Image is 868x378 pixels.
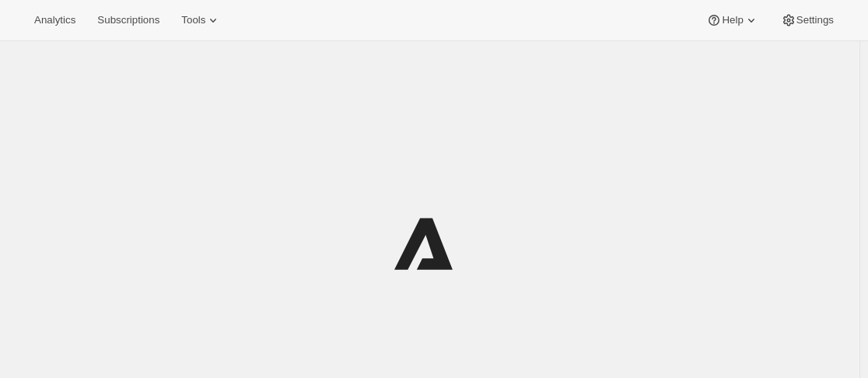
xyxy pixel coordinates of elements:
[796,14,834,26] span: Settings
[25,9,85,31] button: Analytics
[34,14,75,26] span: Analytics
[772,9,843,31] button: Settings
[172,9,230,31] button: Tools
[181,14,205,26] span: Tools
[697,9,768,31] button: Help
[722,14,743,26] span: Help
[97,14,159,26] span: Subscriptions
[88,9,169,31] button: Subscriptions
